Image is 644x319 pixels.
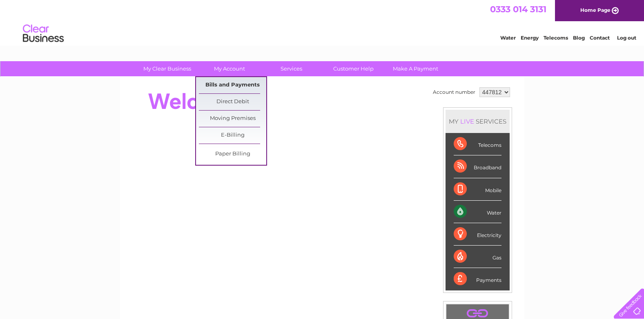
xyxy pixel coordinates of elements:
[590,35,610,41] a: Contact
[521,35,539,41] a: Energy
[196,61,263,76] a: My Account
[490,4,546,14] a: 0333 014 3131
[454,178,501,201] div: Mobile
[199,94,266,110] a: Direct Debit
[134,61,201,76] a: My Clear Business
[459,117,476,125] div: LIVE
[382,61,449,76] a: Make A Payment
[544,35,568,41] a: Telecoms
[454,133,501,155] div: Telecoms
[454,268,501,290] div: Payments
[454,223,501,246] div: Electricity
[454,201,501,223] div: Water
[320,61,387,76] a: Customer Help
[617,35,636,41] a: Log out
[22,21,64,46] img: logo.png
[500,35,516,41] a: Water
[258,61,325,76] a: Services
[454,155,501,178] div: Broadband
[573,35,585,41] a: Blog
[199,146,266,162] a: Paper Billing
[199,111,266,127] a: Moving Premises
[199,77,266,93] a: Bills and Payments
[129,4,515,40] div: Clear Business is a trading name of Verastar Limited (registered in [GEOGRAPHIC_DATA] No. 3667643...
[446,110,510,133] div: MY SERVICES
[199,127,266,144] a: E-Billing
[454,246,501,268] div: Gas
[431,85,477,99] td: Account number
